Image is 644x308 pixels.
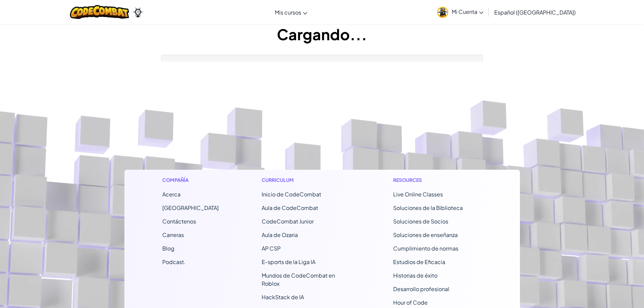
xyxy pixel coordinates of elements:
span: Contáctenos [162,218,196,225]
a: Acerca [162,191,181,198]
a: Hour of Code [393,299,428,306]
a: Estudios de Eficacia [393,258,445,265]
a: Mis cursos [271,3,311,21]
a: Aula de Ozaria [262,231,298,238]
h1: Resources [393,176,482,184]
a: Soluciones de Socios [393,218,448,225]
a: Aula de CodeCombat [262,204,318,211]
span: Mis cursos [275,9,301,16]
a: Español ([GEOGRAPHIC_DATA]) [491,3,579,21]
img: Ozaria [133,7,143,17]
img: avatar [437,7,448,18]
a: Blog [162,245,174,252]
a: Soluciones de enseñanza [393,231,458,238]
a: Live Online Classes [393,191,443,198]
a: Desarrollo profesional [393,285,449,292]
span: Inicio de CodeCombat [262,191,321,198]
a: Carreras [162,231,184,238]
h1: Compañía [162,176,219,184]
a: Mundos de CodeCombat en Roblox [262,272,335,287]
a: CodeCombat Junior [262,218,314,225]
a: E-sports de la Liga IA [262,258,315,265]
span: Mi Cuenta [452,8,483,15]
a: AP CSP [262,245,281,252]
a: Soluciones de la Biblioteca [393,204,463,211]
a: Mi Cuenta [434,1,487,23]
a: Historias de éxito [393,272,437,279]
a: Cumplimiento de normas [393,245,458,252]
a: Podcast. [162,258,186,265]
a: [GEOGRAPHIC_DATA] [162,204,219,211]
h1: Curriculum [262,176,351,184]
a: HackStack de IA [262,293,304,301]
span: Español ([GEOGRAPHIC_DATA]) [494,9,576,16]
img: CodeCombat logo [70,5,129,19]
